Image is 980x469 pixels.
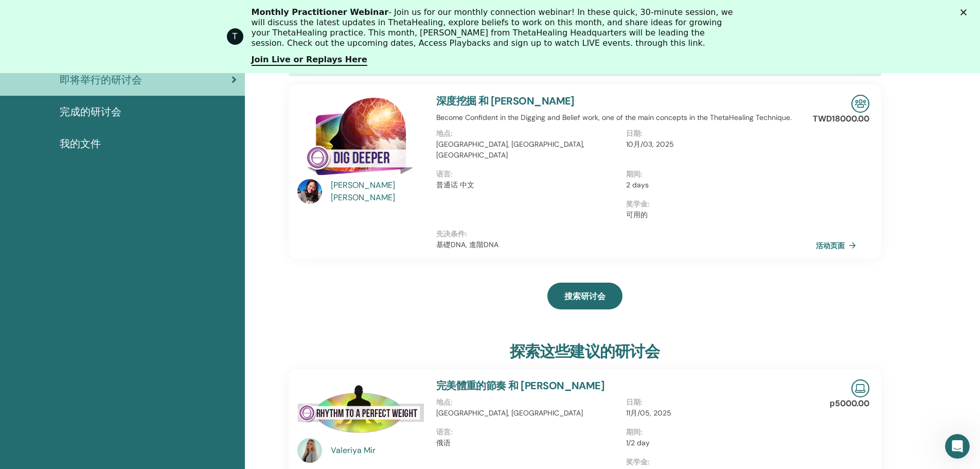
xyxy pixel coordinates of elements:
[851,379,869,397] img: Live Online Seminar
[816,238,860,253] a: 活动页面
[851,95,869,113] img: In-Person Seminar
[436,379,605,392] a: 完美體重的節奏 和 [PERSON_NAME]
[626,210,810,220] p: 可用的
[252,7,389,17] b: Monthly Practitioner Webinar
[227,28,243,45] div: Profile image for ThetaHealing
[626,397,810,408] p: 日期 :
[813,113,869,125] p: TWD18000.00
[436,239,816,250] p: 基礎DNA, 進階DNA
[297,95,424,183] img: 深度挖掘
[626,408,810,419] p: 11月/05, 2025
[60,72,142,88] span: 即将举行的研讨会
[252,55,367,66] a: Join Live or Replays Here
[945,434,970,459] iframe: Intercom live chat
[626,438,810,448] p: 1/2 day
[60,136,101,151] span: 我的文件
[436,139,620,161] p: [GEOGRAPHIC_DATA], [GEOGRAPHIC_DATA], [GEOGRAPHIC_DATA]
[436,94,575,108] a: 深度挖掘 和 [PERSON_NAME]
[547,283,622,309] a: 搜索研讨会
[510,342,660,361] h3: 探索这些建议的研讨会
[564,291,605,302] span: 搜索研讨会
[626,427,810,438] p: 期间 :
[626,199,810,210] p: 奖学金 :
[436,112,816,123] p: Become Confident in the Digging and Belief work, one of the main concepts in the ThetaHealing Tec...
[436,180,620,190] p: 普通话 中文
[331,179,426,204] a: [PERSON_NAME] [PERSON_NAME]
[60,104,121,119] span: 完成的研讨会
[252,7,737,48] div: - Join us for our monthly connection webinar! In these quick, 30-minute session, we will discuss ...
[331,444,426,457] a: Valeriya Mir
[830,397,869,410] p: р5000.00
[436,229,816,239] p: 先决条件 :
[626,128,810,139] p: 日期 :
[626,180,810,190] p: 2 days
[297,379,424,441] img: 完美體重的節奏
[436,128,620,139] p: 地点 :
[436,169,620,180] p: 语言 :
[297,438,322,463] img: default.jpg
[436,408,620,419] p: [GEOGRAPHIC_DATA], [GEOGRAPHIC_DATA]
[626,139,810,150] p: 10月/03, 2025
[626,169,810,180] p: 期间 :
[960,9,971,15] div: Close
[297,179,322,204] img: default.jpg
[626,457,810,467] p: 奖学金 :
[436,397,620,408] p: 地点 :
[436,438,620,448] p: 俄语
[436,427,620,438] p: 语言 :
